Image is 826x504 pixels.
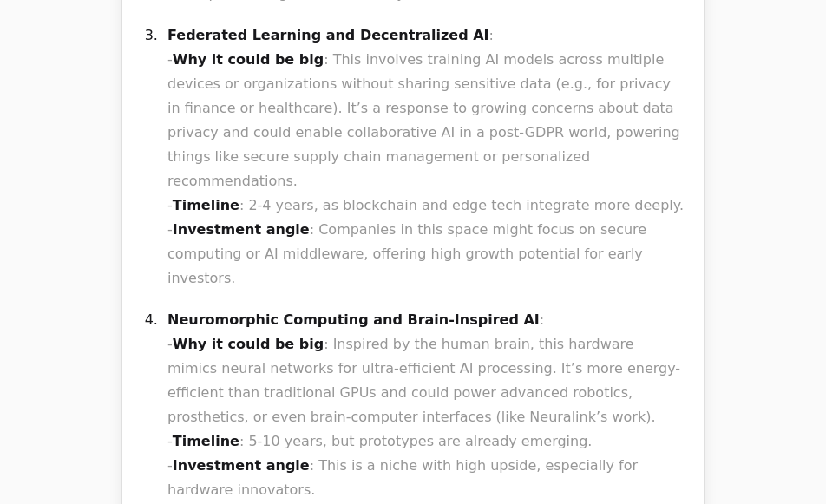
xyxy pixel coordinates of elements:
[173,221,310,238] strong: Investment angle
[173,457,310,474] strong: Investment angle
[173,51,324,68] strong: Why it could be big
[167,308,686,502] p: : - : Inspired by the human brain, this hardware mimics neural networks for ultra-efficient AI pr...
[173,197,239,213] strong: Timeline
[167,23,686,291] p: : - : This involves training AI models across multiple devices or organizations without sharing s...
[173,433,239,449] strong: Timeline
[173,336,324,352] strong: Why it could be big
[167,27,489,43] strong: Federated Learning and Decentralized AI
[167,311,540,328] strong: Neuromorphic Computing and Brain-Inspired AI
